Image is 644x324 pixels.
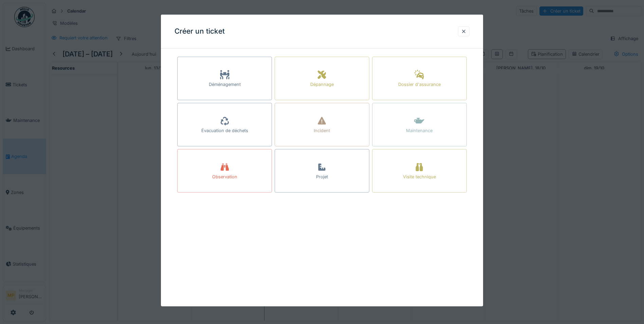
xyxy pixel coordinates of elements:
div: Projet [316,174,328,180]
div: Évacuation de déchets [201,127,248,134]
div: Observation [212,174,237,180]
h3: Créer un ticket [174,27,225,36]
div: Déménagement [209,81,241,88]
div: Dossier d'assurance [398,81,441,88]
div: Incident [314,127,330,134]
div: Dépannage [310,81,334,88]
div: Maintenance [406,127,433,134]
div: Visite technique [403,174,436,180]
